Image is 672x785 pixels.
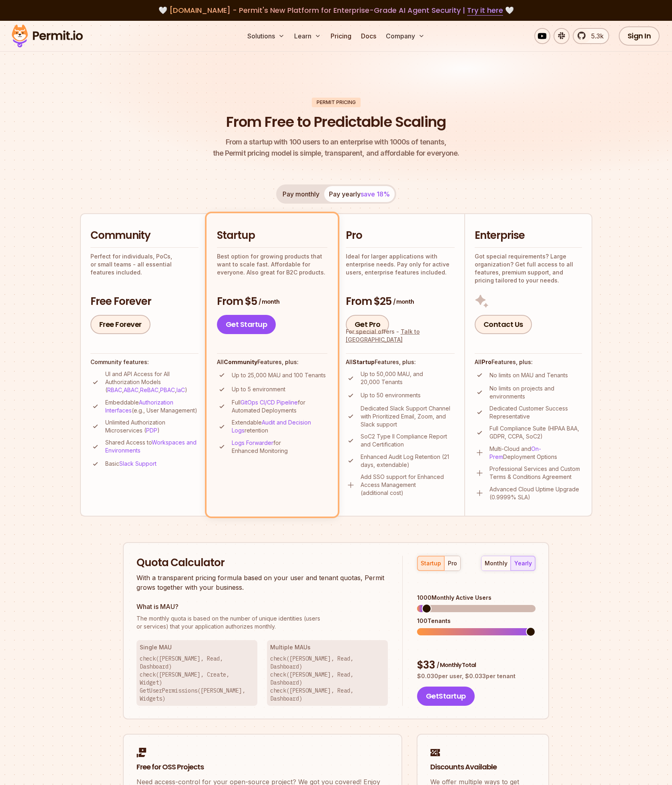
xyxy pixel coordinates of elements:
p: for Enhanced Monitoring [232,439,327,455]
span: / month [259,298,279,306]
a: Try it here [467,5,503,16]
a: RBAC [107,386,122,393]
p: Professional Services and Custom Terms & Conditions Agreement [489,465,582,481]
a: IaC [177,386,185,393]
a: Authorization Interfaces [105,399,173,414]
p: UI and API Access for All Authorization Models ( , , , , ) [105,370,199,394]
p: Best option for growing products that want to scale fast. Affordable for everyone. Also great for... [217,252,327,276]
div: monthly [485,559,508,567]
p: Add SSO support for Enhanced Access Management (additional cost) [361,473,455,497]
a: PDP [146,427,157,434]
h3: From $25 [346,294,455,309]
h4: All Features, plus: [217,358,327,366]
p: Full Compliance Suite (HIPAA BAA, GDPR, CCPA, SoC2) [489,425,582,441]
p: Dedicated Slack Support Channel with Prioritized Email, Zoom, and Slack support [361,405,455,429]
h3: Single MAU [140,643,254,651]
h4: All Features, plus: [475,358,582,366]
strong: Startup [353,358,375,365]
h1: From Free to Predictable Scaling [226,112,446,132]
h3: Free Forever [90,294,199,309]
strong: Pro [481,358,491,365]
p: Basic [105,460,156,468]
div: pro [448,559,457,567]
a: Slack Support [119,460,156,467]
p: the Permit pricing model is simple, transparent, and affordable for everyone. [213,136,459,159]
div: 100 Tenants [417,617,536,625]
span: [DOMAIN_NAME] - Permit's New Platform for Enterprise-Grade AI Agent Security | [169,5,503,15]
p: Full for Automated Deployments [232,399,327,415]
div: 🤍 🤍 [19,5,653,16]
h3: What is MAU? [136,602,388,611]
button: Company [383,28,428,44]
a: Free Forever [90,315,150,334]
img: Permit logo [8,22,86,50]
div: 1000 Monthly Active Users [417,594,536,602]
a: Docs [358,28,379,44]
strong: Community [224,358,257,365]
span: / month [393,298,414,306]
span: From a startup with 100 users to an enterprise with 1000s of tenants, [213,136,459,148]
a: Sign In [619,26,660,46]
h2: Quota Calculator [136,556,388,570]
a: Pricing [327,28,355,44]
h2: Pro [346,228,455,243]
h2: Discounts Available [430,762,536,772]
button: Pay monthly [278,186,324,202]
h3: Multiple MAUs [270,643,385,651]
a: 5.3k [573,28,609,44]
h3: From $5 [217,294,327,309]
span: The monthly quota is based on the number of unique identities (users [136,615,388,623]
p: Ideal for larger applications with enterprise needs. Pay only for active users, enterprise featur... [346,252,455,276]
p: With a transparent pricing formula based on your user and tenant quotas, Permit grows together wi... [136,573,388,592]
p: check([PERSON_NAME], Read, Dashboard) check([PERSON_NAME], Create, Widget) GetUserPermissions([PE... [140,655,254,703]
p: Multi-Cloud and Deployment Options [489,445,582,461]
button: Solutions [244,28,288,44]
div: For special offers - [346,328,455,344]
p: Up to 50,000 MAU, and 20,000 Tenants [361,370,455,386]
a: ReBAC [140,386,158,393]
span: / Monthly Total [437,661,476,669]
h2: Startup [217,228,327,243]
a: PBAC [160,386,175,393]
a: Logs Forwarder [232,439,273,446]
a: Get Pro [346,315,389,334]
p: Shared Access to [105,439,199,455]
p: SoC2 Type II Compliance Report and Certification [361,433,455,449]
button: Learn [291,28,324,44]
div: $ 33 [417,658,536,673]
p: Up to 5 environment [232,385,285,393]
p: No limits on MAU and Tenants [489,371,568,379]
h2: Free for OSS Projects [136,762,389,772]
p: Got special requirements? Large organization? Get full access to all features, premium support, a... [475,252,582,284]
p: Dedicated Customer Success Representative [489,405,582,421]
p: Unlimited Authorization Microservices ( ) [105,419,199,435]
a: Get Startup [217,315,276,334]
p: or services) that your application authorizes monthly. [136,615,388,631]
p: check([PERSON_NAME], Read, Dashboard) check([PERSON_NAME], Read, Dashboard) check([PERSON_NAME], ... [270,655,385,703]
p: Enhanced Audit Log Retention (21 days, extendable) [361,453,455,469]
span: 5.3k [586,31,604,41]
a: GitOps CI/CD Pipeline [241,399,298,406]
p: No limits on projects and environments [489,384,582,401]
a: Contact Us [475,315,532,334]
button: GetStartup [417,687,475,706]
a: On-Prem [489,445,541,460]
p: $ 0.030 per user, $ 0.033 per tenant [417,672,536,680]
p: Up to 25,000 MAU and 100 Tenants [232,371,326,379]
h2: Community [90,228,199,243]
h2: Enterprise [475,228,582,243]
p: Advanced Cloud Uptime Upgrade (0.9999% SLA) [489,485,582,501]
p: Embeddable (e.g., User Management) [105,399,199,415]
h4: All Features, plus: [346,358,455,366]
div: Permit Pricing [312,98,361,107]
h4: Community features: [90,358,199,366]
p: Perfect for individuals, PoCs, or small teams - all essential features included. [90,252,199,276]
p: Up to 50 environments [361,391,421,399]
a: Audit and Decision Logs [232,419,311,434]
p: Extendable retention [232,419,327,435]
a: ABAC [124,386,138,393]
